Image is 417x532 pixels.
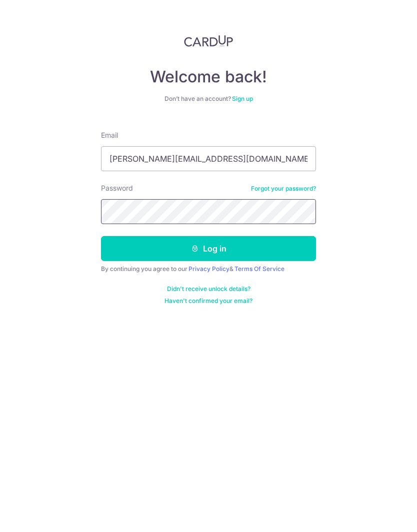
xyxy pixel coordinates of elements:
a: Terms Of Service [234,265,284,272]
a: Forgot your password? [251,185,316,193]
a: Haven't confirmed your email? [164,297,252,305]
img: CardUp Logo [184,35,233,47]
div: By continuing you agree to our & [101,265,316,273]
label: Email [101,130,118,140]
a: Didn't receive unlock details? [167,285,250,293]
h4: Welcome back! [101,67,316,87]
label: Password [101,183,133,193]
input: Enter your Email [101,146,316,171]
a: Sign up [232,95,253,102]
a: Privacy Policy [188,265,229,272]
button: Log in [101,236,316,261]
div: Don’t have an account? [101,95,316,103]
